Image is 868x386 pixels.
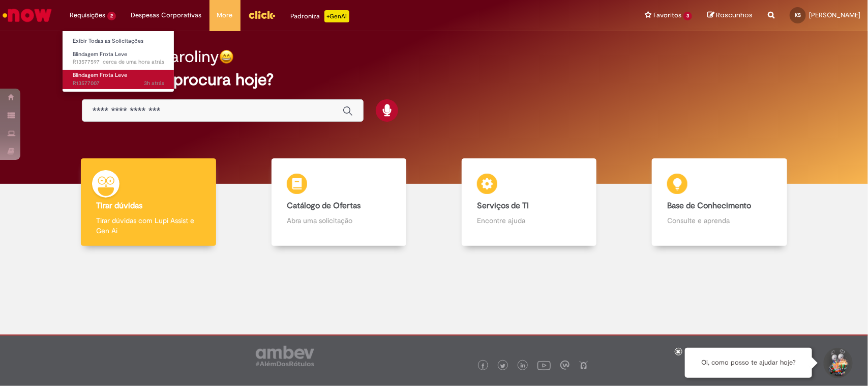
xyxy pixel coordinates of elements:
b: Catálogo de Ofertas [287,201,361,211]
span: 3h atrás [144,79,164,87]
b: Base de Conhecimento [667,201,751,211]
img: logo_footer_youtube.png [537,359,551,372]
b: Serviços de TI [477,201,529,211]
h2: O que você procura hoje? [82,71,786,89]
b: Tirar dúvidas [96,201,142,211]
img: logo_footer_ambev_rotulo_gray.png [256,346,314,366]
div: Oi, como posso te ajudar hoje? [685,348,812,378]
span: Rascunhos [716,10,753,20]
a: Tirar dúvidas Tirar dúvidas com Lupi Assist e Gen Ai [53,158,244,246]
a: Aberto R13577597 : Blindagem Frota Leve [63,49,174,68]
span: Despesas Corporativas [131,10,202,20]
button: Iniciar Conversa de Suporte [822,348,853,378]
a: Rascunhos [707,11,753,20]
a: Base de Conhecimento Consulte e aprenda [624,158,815,246]
span: KS [795,12,801,18]
a: Aberto R13577007 : Blindagem Frota Leve [63,70,174,89]
div: Padroniza [291,10,349,22]
span: 3 [683,12,692,20]
a: Exibir Todas as Solicitações [63,36,174,47]
img: logo_footer_twitter.png [500,364,505,369]
span: Blindagem Frota Leve [73,71,127,79]
span: Requisições [70,10,105,20]
img: click_logo_yellow_360x200.png [248,7,276,22]
ul: Requisições [62,31,174,92]
span: R13577597 [73,58,164,66]
img: logo_footer_linkedin.png [521,363,526,369]
span: cerca de uma hora atrás [103,58,164,66]
img: logo_footer_facebook.png [481,364,486,369]
img: logo_footer_naosei.png [579,361,588,370]
p: Consulte e aprenda [667,215,771,226]
span: [PERSON_NAME] [809,11,860,19]
p: Abra uma solicitação [287,215,391,226]
span: Blindagem Frota Leve [73,50,127,58]
a: Serviços de TI Encontre ajuda [434,158,624,246]
p: Encontre ajuda [477,215,581,226]
img: logo_footer_workplace.png [560,361,570,370]
img: happy-face.png [219,49,234,64]
span: Favoritos [653,10,681,20]
a: Catálogo de Ofertas Abra uma solicitação [244,158,434,246]
time: 29/09/2025 13:50:15 [144,79,164,87]
span: More [217,10,233,20]
p: +GenAi [324,10,349,22]
span: 2 [107,12,116,20]
img: ServiceNow [1,5,53,25]
span: R13577007 [73,79,164,88]
p: Tirar dúvidas com Lupi Assist e Gen Ai [96,215,200,236]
